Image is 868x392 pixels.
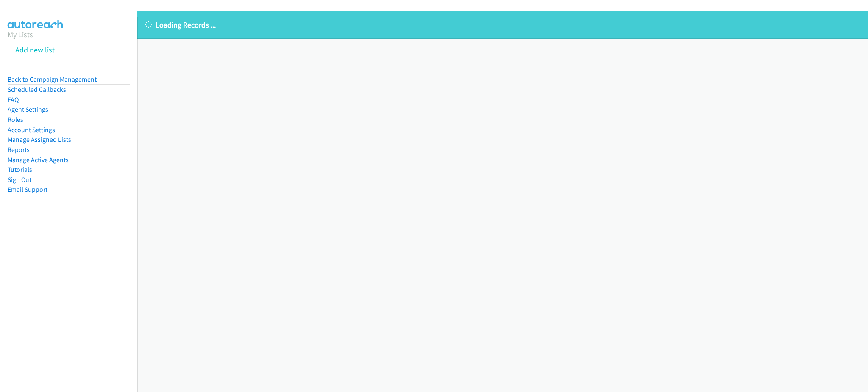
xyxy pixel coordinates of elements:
a: Back to Campaign Management [8,75,97,83]
a: Account Settings [8,126,55,134]
a: Roles [8,116,23,124]
a: Agent Settings [8,105,48,113]
a: Add new list [15,45,55,55]
a: Manage Assigned Lists [8,135,71,144]
a: Reports [8,146,30,154]
a: Sign Out [8,176,31,184]
a: Manage Active Agents [8,156,69,164]
a: My Lists [8,30,33,39]
a: Scheduled Callbacks [8,86,66,94]
a: Email Support [8,185,47,193]
a: FAQ [8,96,19,104]
p: Loading Records ... [145,19,860,30]
a: Tutorials [8,166,32,174]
